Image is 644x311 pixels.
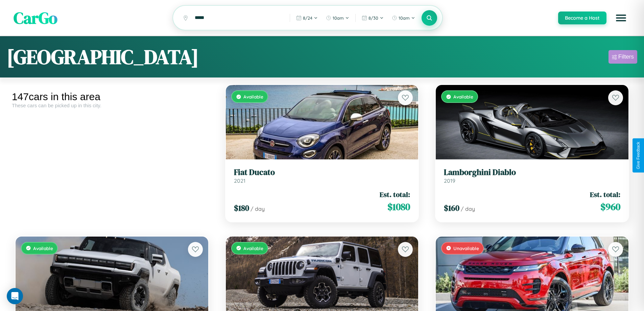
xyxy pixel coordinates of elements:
[453,94,473,99] span: Available
[12,103,212,108] div: These cars can be picked up in this city.
[461,205,475,212] span: / day
[444,168,620,177] h3: Lamborghini Diablo
[7,288,23,304] div: Open Intercom Messenger
[358,13,387,23] button: 8/30
[444,177,455,184] span: 2019
[333,15,344,21] span: 10am
[453,245,479,251] span: Unavailable
[380,190,410,199] span: Est. total:
[444,168,620,184] a: Lamborghini Diablo2019
[234,202,249,214] span: $ 180
[558,12,606,24] button: Become a Host
[303,15,312,21] span: 8 / 24
[7,43,199,71] h1: [GEOGRAPHIC_DATA]
[323,13,353,23] button: 10am
[368,15,378,21] span: 8 / 30
[612,8,630,27] button: Open menu
[251,205,265,212] span: / day
[14,7,57,29] span: CarGo
[399,15,410,21] span: 10am
[33,245,53,251] span: Available
[293,13,321,23] button: 8/24
[234,168,410,184] a: Fiat Ducato2021
[243,245,263,251] span: Available
[609,50,637,64] button: Filters
[600,200,620,214] span: $ 960
[234,177,245,184] span: 2021
[590,190,620,199] span: Est. total:
[234,168,410,177] h3: Fiat Ducato
[636,142,641,169] div: Give Feedback
[388,13,419,23] button: 10am
[387,200,410,214] span: $ 1080
[243,94,263,99] span: Available
[12,91,212,103] div: 147 cars in this area
[618,53,634,60] div: Filters
[444,202,459,214] span: $ 160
